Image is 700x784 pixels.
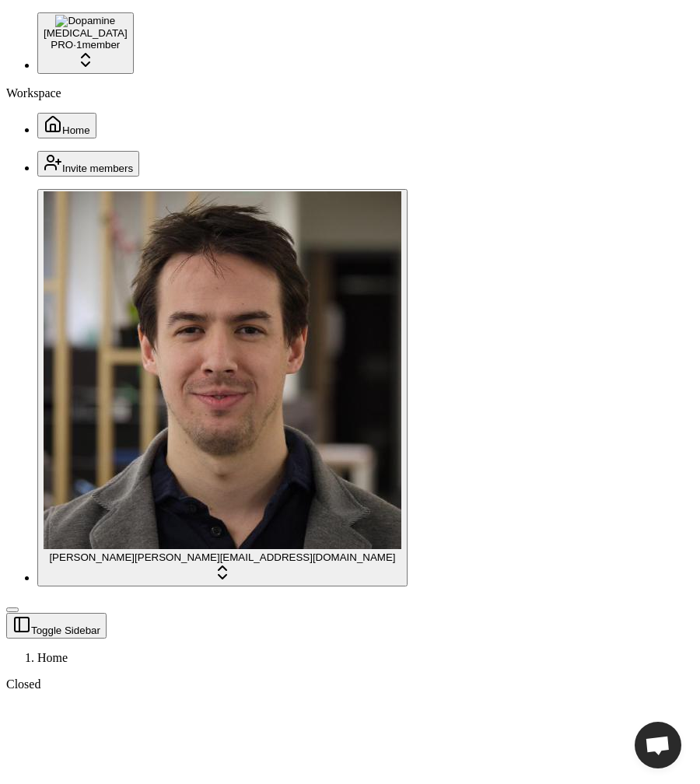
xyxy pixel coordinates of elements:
[62,124,90,136] span: Home
[6,607,19,612] button: Toggle Sidebar
[44,39,128,51] div: PRO · 1 member
[37,151,139,177] button: Invite members
[37,123,96,136] a: Home
[31,625,100,636] span: Toggle Sidebar
[37,113,96,138] button: Home
[6,677,40,691] span: Closed
[44,191,401,549] img: Jonathan Beurel
[6,86,694,100] div: Workspace
[135,551,396,563] span: [PERSON_NAME][EMAIL_ADDRESS][DOMAIN_NAME]
[37,651,68,664] span: Home
[49,551,135,563] span: [PERSON_NAME]
[44,27,128,39] div: [MEDICAL_DATA]
[6,613,107,639] button: Toggle Sidebar
[37,12,134,74] button: Dopamine[MEDICAL_DATA]PRO·1member
[6,651,694,665] nav: breadcrumb
[55,15,115,27] img: Dopamine
[62,163,133,174] span: Invite members
[37,161,139,174] a: Invite members
[635,722,681,768] div: Open chat
[37,189,408,586] button: Jonathan Beurel[PERSON_NAME][PERSON_NAME][EMAIL_ADDRESS][DOMAIN_NAME]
